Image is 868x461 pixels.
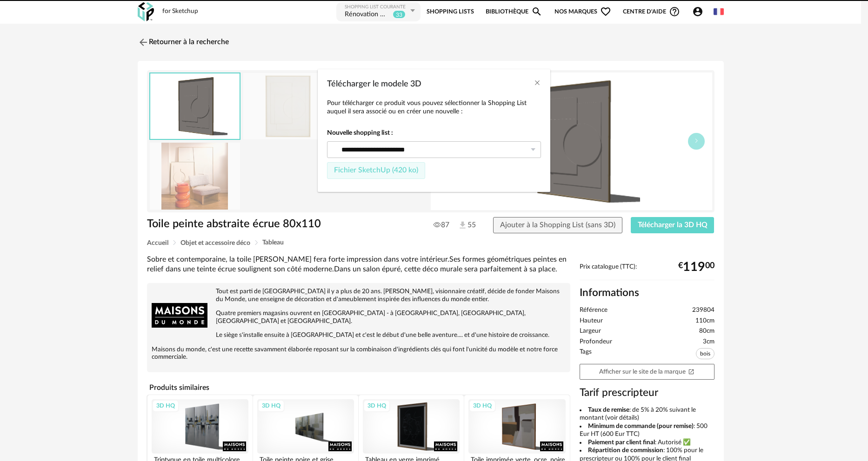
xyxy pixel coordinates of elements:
strong: Nouvelle shopping list : [327,129,541,137]
span: Télécharger le modele 3D [327,80,421,88]
span: Fichier SketchUp (420 ko) [334,166,418,174]
div: Télécharger le modele 3D [318,69,550,192]
button: Close [534,79,541,88]
p: Pour télécharger ce produit vous pouvez sélectionner la Shopping List auquel il sera associé ou e... [327,99,541,116]
button: Fichier SketchUp (420 ko) [327,162,425,179]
